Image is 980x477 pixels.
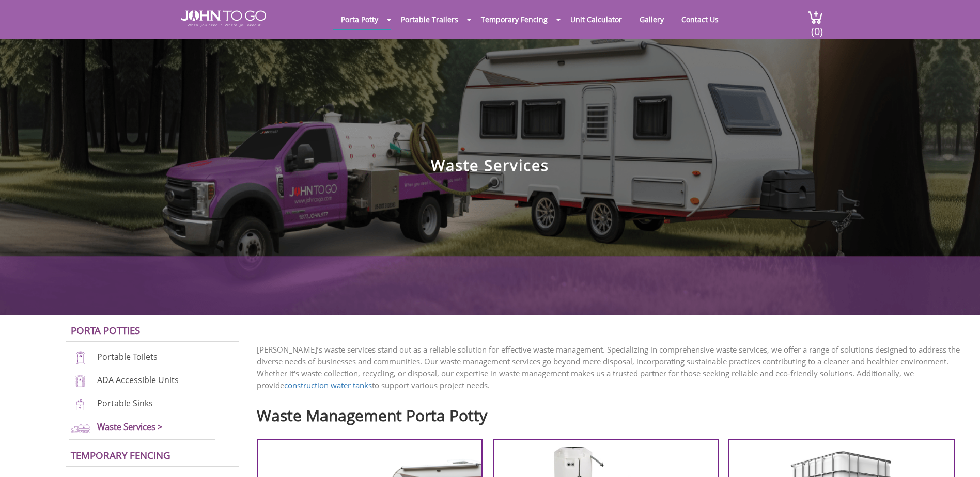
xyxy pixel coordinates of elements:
a: ADA Accessible Units [97,374,179,386]
img: portable-sinks-new.png [69,397,91,411]
a: Gallery [632,9,672,29]
a: Portable Sinks [97,397,153,409]
img: portable-toilets-new.png [69,351,91,365]
a: Porta Potty [333,9,386,29]
a: Portable Toilets [97,351,158,362]
a: Unit Calculator [563,9,630,29]
a: Waste Services > [97,421,163,433]
button: Live Chat [939,436,980,477]
a: Temporary Fencing [71,449,170,462]
a: Contact Us [674,9,726,29]
a: construction water tanks [284,380,372,390]
a: Porta Potties [71,324,140,337]
a: Temporary Fencing [473,9,555,29]
img: waste-services-new.png [69,421,91,435]
img: cart a [807,10,823,24]
a: Portable Trailers [393,9,466,29]
img: JOHN to go [181,10,266,27]
span: (0) [811,16,823,38]
h2: Waste Management Porta Potty [257,402,965,424]
p: [PERSON_NAME]’s waste services stand out as a reliable solution for effective waste management. S... [257,344,965,391]
img: ADA-units-new.png [69,374,91,388]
